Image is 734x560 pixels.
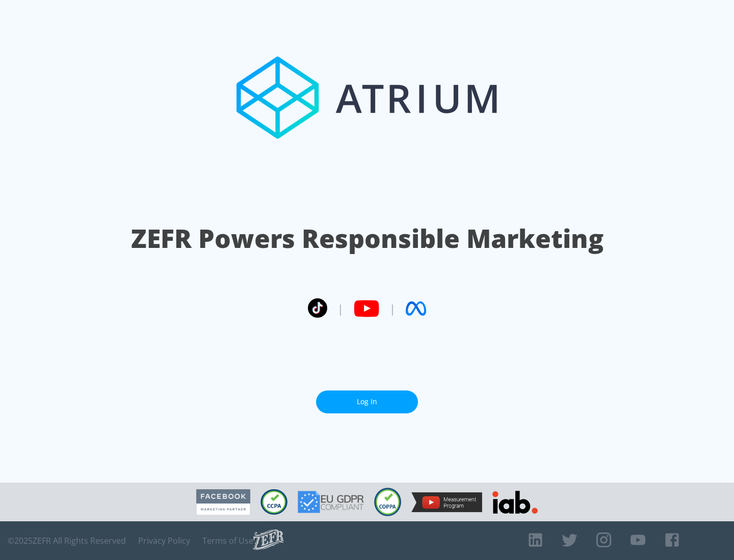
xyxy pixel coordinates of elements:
img: CCPA Compliant [260,489,287,515]
img: YouTube Measurement Program [411,492,482,512]
a: Terms of Use [202,536,253,546]
img: Facebook Marketing Partner [196,489,250,515]
span: | [389,301,396,316]
a: Log In [316,390,418,413]
img: IAB [492,491,538,514]
img: GDPR Compliant [298,491,364,513]
h1: ZEFR Powers Responsible Marketing [131,221,604,256]
span: | [337,301,344,316]
a: Privacy Policy [138,536,190,546]
span: © 2025 ZEFR All Rights Reserved [8,536,126,546]
img: COPPA Compliant [374,488,401,516]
